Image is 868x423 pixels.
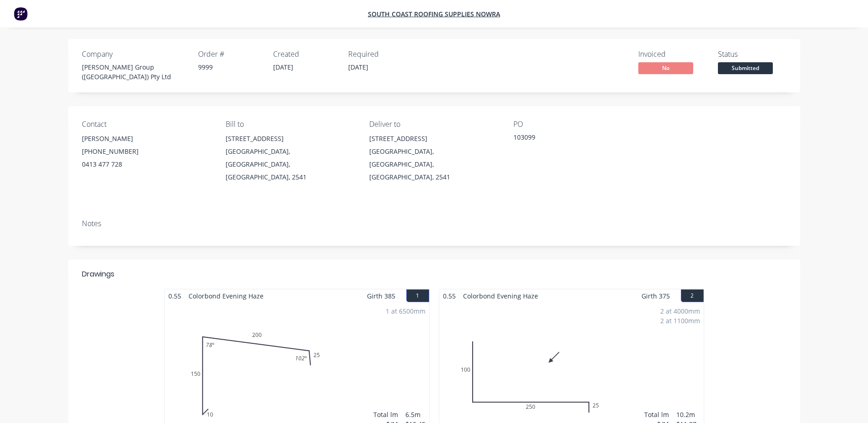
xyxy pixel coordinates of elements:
div: [PERSON_NAME][PHONE_NUMBER]0413 477 728 [82,132,211,171]
div: 2 at 4000mm [660,306,700,316]
span: Colorbond Evening Haze [185,289,267,303]
button: 1 [406,289,429,302]
div: PO [513,120,642,129]
div: Order # [198,50,262,59]
div: [STREET_ADDRESS] [369,132,498,145]
button: 2 [681,289,704,302]
div: 10.2m [676,410,700,419]
div: Created [273,50,337,59]
div: Invoiced [638,50,707,59]
div: Contact [82,120,211,129]
div: 103099 [513,132,628,145]
a: South Coast Roofing Supplies Nowra [368,10,500,18]
span: 0.55 [165,289,185,303]
div: [PHONE_NUMBER] [82,145,211,158]
img: Factory [14,7,27,21]
div: 9999 [198,62,262,72]
div: [PERSON_NAME] [82,132,211,145]
span: No [638,62,693,74]
div: Notes [82,219,787,228]
span: Submitted [718,62,773,74]
div: Status [718,50,787,59]
span: 0.55 [439,289,459,303]
div: Company [82,50,187,59]
div: Total lm [373,410,398,419]
span: [DATE] [273,63,293,71]
div: [GEOGRAPHIC_DATA], [GEOGRAPHIC_DATA], [GEOGRAPHIC_DATA], 2541 [369,145,498,184]
div: 6.5m [405,410,426,419]
span: Girth 385 [367,289,395,303]
div: [PERSON_NAME] Group ([GEOGRAPHIC_DATA]) Pty Ltd [82,62,187,81]
div: [STREET_ADDRESS] [226,132,355,145]
div: 1 at 6500mm [386,306,426,316]
div: 0413 477 728 [82,158,211,171]
div: [STREET_ADDRESS][GEOGRAPHIC_DATA], [GEOGRAPHIC_DATA], [GEOGRAPHIC_DATA], 2541 [369,132,498,184]
div: Bill to [226,120,355,129]
div: 2 at 1100mm [660,316,700,325]
div: Total lm [644,410,669,419]
div: Drawings [82,269,114,280]
span: Colorbond Evening Haze [459,289,542,303]
span: Girth 375 [642,289,670,303]
span: [DATE] [348,63,368,71]
div: [STREET_ADDRESS][GEOGRAPHIC_DATA], [GEOGRAPHIC_DATA], [GEOGRAPHIC_DATA], 2541 [226,132,355,184]
div: Required [348,50,412,59]
div: Deliver to [369,120,498,129]
div: [GEOGRAPHIC_DATA], [GEOGRAPHIC_DATA], [GEOGRAPHIC_DATA], 2541 [226,145,355,184]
